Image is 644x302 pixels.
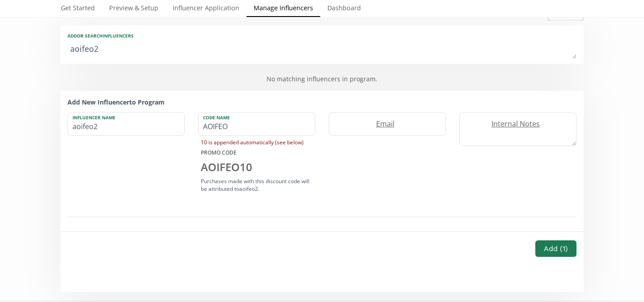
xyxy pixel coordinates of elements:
div: No matching influencers in program. [60,67,584,91]
label: Email [329,119,436,129]
div: Add or search INFLUENCERS [68,33,576,39]
div: 10 is appended automatically (see below) [198,136,315,149]
label: Influencer Name [68,113,175,121]
div: PROMO CODE [198,149,315,156]
button: Add (1) [535,240,576,257]
textarea: aoifeo2 [68,41,576,59]
strong: Add New Influencer to Program [68,98,165,106]
div: Purchases made with this discount code will be attributed to aoifeo2 . [198,177,315,193]
label: Code Name [199,113,306,121]
label: Internal Notes [460,119,567,129]
div: AOIFEO 10 [198,159,315,175]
